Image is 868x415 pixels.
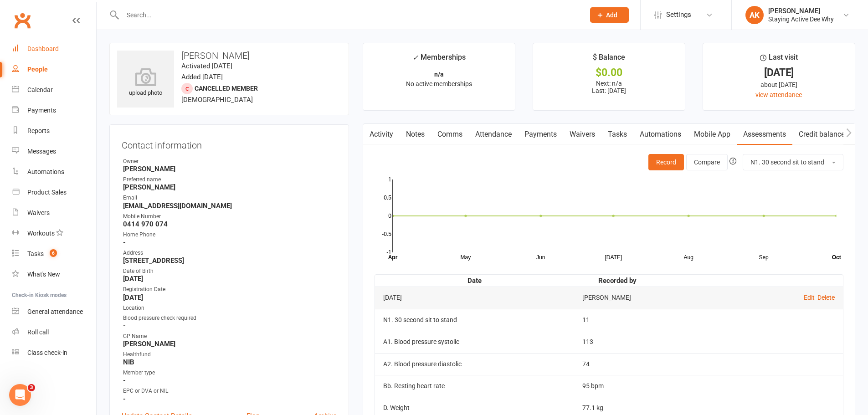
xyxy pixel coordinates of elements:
[541,68,677,77] div: $0.00
[686,154,728,170] button: Compare
[12,100,96,121] a: Payments
[123,157,337,166] div: Owner
[123,395,337,403] strong: -
[574,309,661,331] td: 11
[12,121,96,141] a: Reports
[27,66,48,73] div: People
[123,340,337,348] strong: [PERSON_NAME]
[400,124,431,145] a: Notes
[123,238,337,246] strong: -
[122,137,337,150] h3: Contact information
[123,267,337,276] div: Date of Birth
[768,7,834,15] div: [PERSON_NAME]
[750,159,824,166] span: N1. 30 second sit to stand
[123,194,337,202] div: Email
[792,124,851,145] a: Credit balance
[123,369,337,377] div: Member type
[406,80,472,87] span: No active memberships
[755,91,802,98] a: view attendance
[27,250,44,257] div: Tasks
[123,387,337,395] div: EPC or DVA or NIL
[27,349,67,356] div: Class check-in
[541,80,677,94] p: Next: n/a Last: [DATE]
[27,45,59,52] div: Dashboard
[574,275,661,287] th: Recorded by
[181,73,223,81] time: Added [DATE]
[123,175,337,184] div: Preferred name
[12,264,96,285] a: What's New
[123,249,337,257] div: Address
[593,51,625,68] div: $ Balance
[123,358,337,366] strong: NIB
[123,183,337,191] strong: [PERSON_NAME]
[12,203,96,223] a: Waivers
[123,376,337,384] strong: -
[412,51,466,68] div: Memberships
[12,343,96,363] a: Class kiosk mode
[745,6,764,24] div: AK
[27,107,56,114] div: Payments
[434,71,444,78] strong: n/a
[804,294,815,301] a: Edit
[123,322,337,330] strong: -
[12,244,96,264] a: Tasks 6
[412,53,418,62] i: ✓
[688,124,737,145] a: Mobile App
[12,59,96,80] a: People
[11,9,34,32] a: Clubworx
[27,308,83,315] div: General attendance
[711,68,847,77] div: [DATE]
[27,230,55,237] div: Workouts
[590,7,629,23] button: Add
[375,375,574,397] td: Bb. Resting heart rate
[123,293,337,302] strong: [DATE]
[27,168,64,175] div: Automations
[12,80,96,100] a: Calendar
[123,165,337,173] strong: [PERSON_NAME]
[123,285,337,294] div: Registration Date
[12,182,96,203] a: Product Sales
[12,322,96,343] a: Roll call
[743,154,843,170] button: N1. 30 second sit to stand
[760,51,798,68] div: Last visit
[123,212,337,221] div: Mobile Number
[666,5,691,25] span: Settings
[123,231,337,239] div: Home Phone
[633,124,688,145] a: Automations
[123,332,337,341] div: GP Name
[123,220,337,228] strong: 0414 970 074
[711,80,847,90] div: about [DATE]
[117,68,174,98] div: upload photo
[123,256,337,265] strong: [STREET_ADDRESS]
[375,331,574,353] td: A1. Blood pressure systolic
[518,124,563,145] a: Payments
[817,294,835,301] a: Delete
[123,304,337,313] div: Location
[27,271,60,278] div: What's New
[375,353,574,375] td: A2. Blood pressure diastolic
[123,314,337,323] div: Blood pressure check required
[375,309,574,331] td: N1. 30 second sit to stand
[12,302,96,322] a: General attendance kiosk mode
[27,148,56,155] div: Messages
[9,384,31,406] iframe: Intercom live chat
[563,124,601,145] a: Waivers
[27,328,49,336] div: Roll call
[27,209,50,216] div: Waivers
[27,189,67,196] div: Product Sales
[431,124,469,145] a: Comms
[574,331,661,353] td: 113
[574,375,661,397] td: 95 bpm
[469,124,518,145] a: Attendance
[768,15,834,23] div: Staying Active Dee Why
[574,287,661,308] td: [PERSON_NAME]
[601,124,633,145] a: Tasks
[383,294,566,301] div: [DATE]
[574,353,661,375] td: 74
[123,350,337,359] div: Healthfund
[12,39,96,59] a: Dashboard
[375,275,574,287] th: Date
[606,11,617,19] span: Add
[50,249,57,257] span: 6
[28,384,35,391] span: 3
